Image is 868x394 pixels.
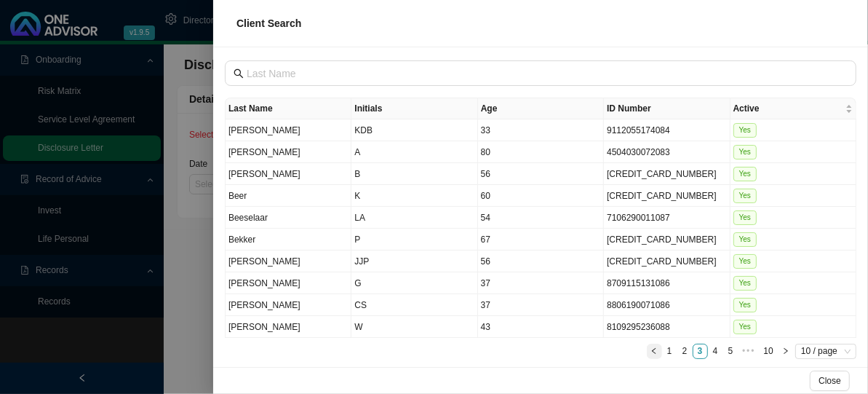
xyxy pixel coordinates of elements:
[733,210,757,225] span: Yes
[810,371,850,391] button: Close
[351,141,477,163] td: A
[693,344,707,358] a: 3
[351,251,477,272] td: JJP
[351,316,477,338] td: W
[226,272,351,294] td: [PERSON_NAME]
[351,185,477,207] td: K
[247,66,837,82] input: Last Name
[604,251,730,272] td: [CREDIT_CARD_NUMBER]
[801,344,851,358] span: 10 / page
[351,163,477,185] td: B
[733,101,843,116] span: Active
[604,185,730,207] td: [CREDIT_CARD_NUMBER]
[733,167,757,181] span: Yes
[730,98,856,119] th: Active
[647,344,662,359] li: Previous Page
[677,344,693,359] li: 2
[481,169,490,179] span: 56
[663,344,677,358] a: 1
[678,344,692,358] a: 2
[604,207,730,229] td: 7106290011087
[819,374,841,388] span: Close
[724,344,738,358] a: 5
[779,344,794,359] li: Next Page
[738,344,759,359] span: •••
[351,119,477,141] td: KDB
[708,344,723,359] li: 4
[481,125,490,135] span: 33
[604,98,730,119] th: ID Number
[481,235,490,245] span: 67
[650,347,658,355] span: left
[226,185,351,207] td: Beer
[733,145,757,159] span: Yes
[604,229,730,251] td: [CREDIT_CARD_NUMBER]
[795,344,856,359] div: Page Size
[351,272,477,294] td: G
[604,316,730,338] td: 8109295236088
[351,294,477,316] td: CS
[481,147,490,157] span: 80
[481,191,490,201] span: 60
[733,189,757,203] span: Yes
[226,119,351,141] td: [PERSON_NAME]
[782,347,789,355] span: right
[733,123,757,138] span: Yes
[779,344,794,359] button: right
[738,344,759,359] li: Next 5 Pages
[647,344,662,359] button: left
[481,322,490,332] span: 43
[733,232,757,247] span: Yes
[478,98,604,119] th: Age
[481,300,490,310] span: 37
[481,278,490,288] span: 37
[723,344,738,359] li: 5
[693,344,708,359] li: 3
[226,316,351,338] td: [PERSON_NAME]
[760,344,778,358] a: 10
[226,98,351,119] th: Last Name
[733,276,757,291] span: Yes
[351,207,477,229] td: LA
[733,254,757,269] span: Yes
[236,17,301,29] span: Client Search
[481,256,490,267] span: 56
[759,344,779,359] li: 10
[226,229,351,251] td: Bekker
[351,98,477,119] th: Initials
[226,294,351,316] td: [PERSON_NAME]
[662,344,677,359] li: 1
[351,229,477,251] td: P
[226,141,351,163] td: [PERSON_NAME]
[733,320,757,334] span: Yes
[709,344,722,358] a: 4
[226,207,351,229] td: Beeselaar
[604,163,730,185] td: [CREDIT_CARD_NUMBER]
[604,272,730,294] td: 8709115131086
[226,163,351,185] td: [PERSON_NAME]
[481,213,490,223] span: 54
[733,298,757,312] span: Yes
[604,294,730,316] td: 8806190071086
[604,119,730,141] td: 9112055174084
[604,141,730,163] td: 4504030072083
[226,251,351,272] td: [PERSON_NAME]
[234,68,244,79] span: search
